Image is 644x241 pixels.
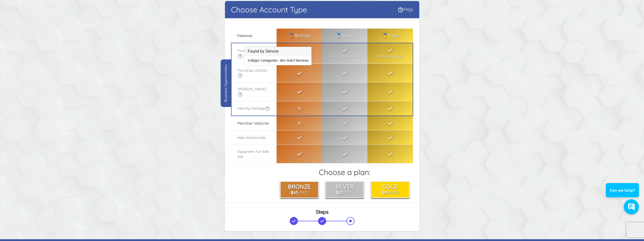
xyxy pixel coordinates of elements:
h3: Found by Service [245,47,311,56]
span: Features [237,33,252,38]
th: Found by Location [231,64,277,82]
th: [PERSON_NAME] [231,82,277,101]
td: All Categories [367,43,413,64]
iframe: Conversations [602,169,644,220]
button: Bronze $45/Mo [280,181,319,198]
h2: Choose a plan: [277,168,413,177]
h1: Choose Account Type [231,5,307,14]
th: Found by Service [231,43,277,64]
a: FAQs [398,7,413,12]
small: /Mo [291,190,308,195]
b: $45 [291,190,298,195]
th: 🥉 Bronze [277,29,322,43]
th: Help Wanted Ads [231,130,277,145]
h3: Steps [231,209,413,215]
td: All Categories [322,43,368,64]
th: Identity Package [231,101,277,116]
div: Business Opportunities [221,59,231,107]
small: /Mo [336,190,354,195]
div: 6 Major Categories - 40+ Indv'l Services [245,56,311,65]
th: 🥈 Silver [322,29,368,43]
b: $80 [336,190,344,195]
th: Equipment For Sale Ads [231,145,277,163]
small: /Mo [382,190,399,195]
th: Member Website [231,116,277,130]
button: Gold $99/Mo [370,181,410,198]
button: Silver $80/Mo [325,181,364,198]
th: 🥇 Gold [367,29,413,43]
td: 2 Categories [277,43,322,64]
b: $99 [382,190,389,195]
